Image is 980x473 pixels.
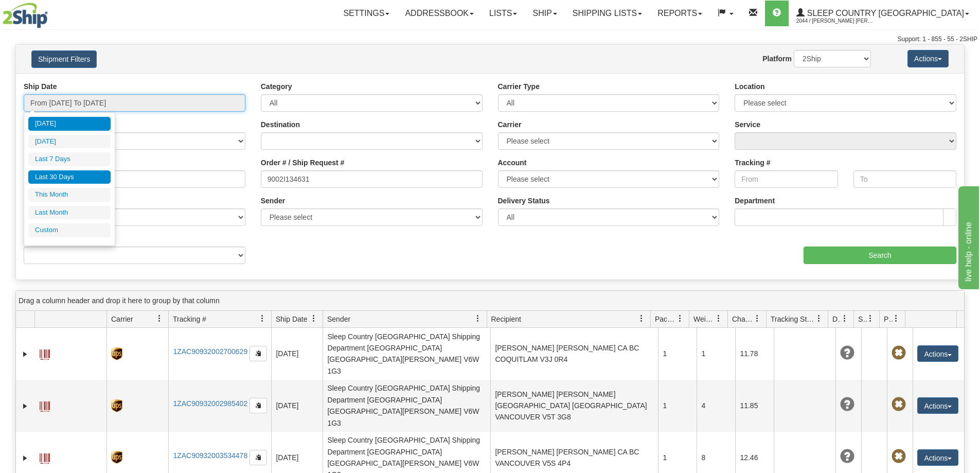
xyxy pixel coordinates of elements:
[735,81,764,92] label: Location
[917,449,958,466] button: Actions
[735,157,770,168] label: Tracking #
[327,314,350,324] span: Sender
[697,380,735,432] td: 4
[271,328,323,380] td: [DATE]
[735,380,774,432] td: 11.85
[261,119,300,130] label: Destination
[650,1,710,26] a: Reports
[892,346,906,360] span: Pickup Not Assigned
[254,310,271,327] a: Tracking # filter column settings
[261,157,345,168] label: Order # / Ship Request #
[633,310,650,327] a: Recipient filter column settings
[498,81,540,92] label: Carrier Type
[907,50,949,67] button: Actions
[111,314,133,324] span: Carrier
[40,449,50,465] a: Label
[335,1,397,26] a: Settings
[832,314,841,324] span: Delivery Status
[276,314,307,324] span: Ship Date
[28,206,111,220] li: Last Month
[762,54,792,64] label: Platform
[796,16,874,26] span: 2044 / [PERSON_NAME] [PERSON_NAME]
[917,345,958,362] button: Actions
[565,1,650,26] a: Shipping lists
[31,50,97,68] button: Shipment Filters
[28,188,111,202] li: This Month
[498,119,522,130] label: Carrier
[697,328,735,380] td: 1
[40,397,50,413] a: Label
[735,196,775,206] label: Department
[20,401,30,411] a: Expand
[840,449,854,464] span: Unknown
[173,314,206,324] span: Tracking #
[840,346,854,360] span: Unknown
[490,328,658,380] td: [PERSON_NAME] [PERSON_NAME] CA BC COQUITLAM V3J 0R4
[261,81,292,92] label: Category
[250,450,267,465] button: Copy to clipboard
[24,81,57,92] label: Ship Date
[810,310,828,327] a: Tracking Status filter column settings
[732,314,754,324] span: Charge
[323,380,490,432] td: Sleep Country [GEOGRAPHIC_DATA] Shipping Department [GEOGRAPHIC_DATA] [GEOGRAPHIC_DATA][PERSON_NA...
[789,1,977,26] a: Sleep Country [GEOGRAPHIC_DATA] 2044 / [PERSON_NAME] [PERSON_NAME]
[498,157,527,168] label: Account
[655,314,676,324] span: Packages
[749,310,766,327] a: Charge filter column settings
[28,223,111,237] li: Custom
[862,310,879,327] a: Shipment Issues filter column settings
[323,328,490,380] td: Sleep Country [GEOGRAPHIC_DATA] Shipping Department [GEOGRAPHIC_DATA] [GEOGRAPHIC_DATA][PERSON_NA...
[111,399,122,412] img: 8 - UPS
[525,1,564,26] a: Ship
[28,135,111,149] li: [DATE]
[111,347,122,360] img: 8 - UPS
[658,380,697,432] td: 1
[20,349,30,359] a: Expand
[956,184,979,289] iframe: chat widget
[771,314,815,324] span: Tracking Status
[28,170,111,184] li: Last 30 Days
[804,247,956,264] input: Search
[482,1,525,26] a: Lists
[261,196,285,206] label: Sender
[805,9,964,17] span: Sleep Country [GEOGRAPHIC_DATA]
[151,310,168,327] a: Carrier filter column settings
[836,310,853,327] a: Delivery Status filter column settings
[16,291,964,311] div: grid grouping header
[250,346,267,361] button: Copy to clipboard
[887,310,905,327] a: Pickup Status filter column settings
[884,314,893,324] span: Pickup Status
[271,380,323,432] td: [DATE]
[735,328,774,380] td: 11.78
[8,6,95,19] div: live help - online
[305,310,323,327] a: Ship Date filter column settings
[858,314,867,324] span: Shipment Issues
[40,345,50,361] a: Label
[693,314,715,324] span: Weight
[173,451,247,460] a: 1ZAC90932003534478
[111,451,122,464] img: 8 - UPS
[671,310,689,327] a: Packages filter column settings
[735,170,838,188] input: From
[3,3,48,28] img: logo2044.jpg
[173,399,247,408] a: 1ZAC90932002985402
[498,196,550,206] label: Delivery Status
[20,453,30,463] a: Expand
[3,35,977,44] div: Support: 1 - 855 - 55 - 2SHIP
[491,314,521,324] span: Recipient
[892,397,906,412] span: Pickup Not Assigned
[853,170,956,188] input: To
[840,397,854,412] span: Unknown
[735,119,760,130] label: Service
[28,117,111,131] li: [DATE]
[28,152,111,166] li: Last 7 Days
[892,449,906,464] span: Pickup Not Assigned
[469,310,487,327] a: Sender filter column settings
[250,398,267,413] button: Copy to clipboard
[490,380,658,432] td: [PERSON_NAME] [PERSON_NAME] [GEOGRAPHIC_DATA] [GEOGRAPHIC_DATA] VANCOUVER V5T 3G8
[710,310,727,327] a: Weight filter column settings
[397,1,482,26] a: Addressbook
[173,347,247,356] a: 1ZAC90932002700629
[917,397,958,414] button: Actions
[658,328,697,380] td: 1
